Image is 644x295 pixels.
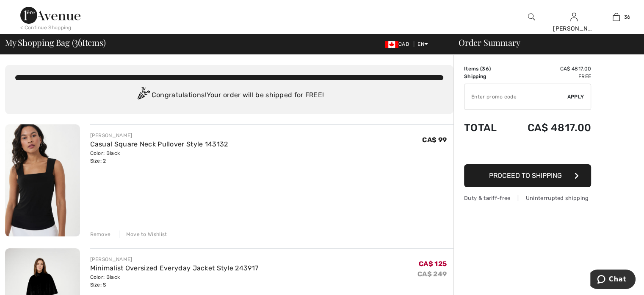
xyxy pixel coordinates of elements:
[417,270,447,278] s: CA$ 249
[90,230,111,238] div: Remove
[567,93,584,101] span: Apply
[90,149,228,165] div: Color: Black Size: 2
[90,264,259,272] a: Minimalist Oversized Everyday Jacket Style 243917
[90,132,228,139] div: [PERSON_NAME]
[448,38,639,47] div: Order Summary
[5,124,80,236] img: Casual Square Neck Pullover Style 143132
[422,136,447,144] span: CA$ 99
[482,66,489,72] span: 36
[489,171,562,180] span: Proceed to Shipping
[570,12,578,22] img: My Info
[419,260,447,268] span: CA$ 125
[464,194,591,202] div: Duty & tariff-free | Uninterrupted shipping
[15,87,443,104] div: Congratulations! Your order will be shipped for FREE!
[595,12,637,22] a: 36
[590,270,636,291] iframe: Opens a widget where you can chat to one of our agents
[74,36,82,47] span: 36
[464,84,567,110] input: Promo code
[417,41,428,47] span: EN
[464,113,507,142] td: Total
[507,73,591,80] td: Free
[385,41,398,48] img: Canadian Dollar
[90,140,228,148] a: Casual Square Neck Pullover Style 143132
[90,256,259,263] div: [PERSON_NAME]
[464,65,507,73] td: Items ( )
[570,13,578,21] a: Sign In
[507,113,591,142] td: CA$ 4817.00
[20,7,80,24] img: 1ère Avenue
[507,65,591,73] td: CA$ 4817.00
[135,87,152,104] img: Congratulation2.svg
[624,13,630,21] span: 36
[613,12,620,22] img: My Bag
[5,38,106,47] span: My Shopping Bag ( Items)
[119,230,167,238] div: Move to Wishlist
[528,12,535,22] img: search the website
[464,164,591,187] button: Proceed to Shipping
[464,142,591,161] iframe: PayPal-paypal
[90,273,259,289] div: Color: Black Size: S
[464,73,507,80] td: Shipping
[20,24,72,31] div: < Continue Shopping
[553,24,594,33] div: [PERSON_NAME]
[385,41,412,47] span: CAD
